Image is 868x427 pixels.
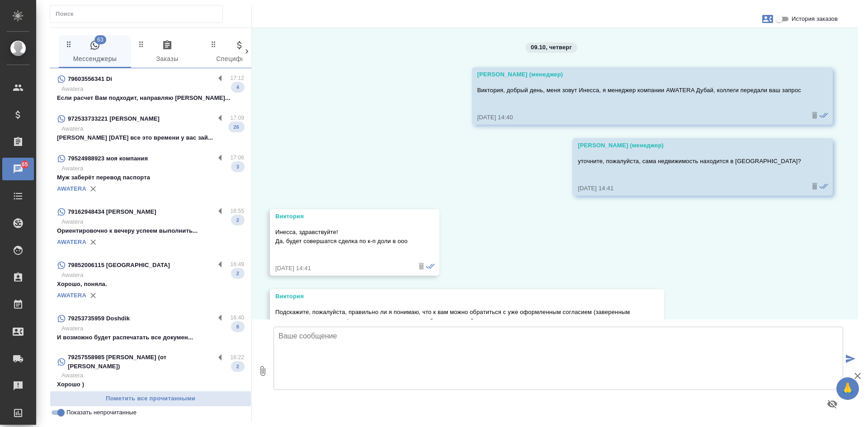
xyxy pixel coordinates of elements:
[68,75,112,84] p: 79603556341 Di
[230,153,244,162] p: 17:06
[61,371,244,380] p: Awatera
[230,74,244,83] p: 17:12
[275,292,632,301] div: Виктория
[57,239,86,245] a: AWATERA
[68,154,148,163] p: 79524988923 моя компания
[61,271,244,280] p: Awatera
[55,394,246,404] span: Пометить все прочитанными
[757,8,778,30] button: Заявки
[275,228,408,246] p: Инесса, здравствуйте! Да, будет совершатся сделка по к-п доли в ооо
[840,379,855,398] span: 🙏
[86,182,100,196] button: Удалить привязку
[477,86,801,95] p: Виктория, добрый день, меня зовут Инесса, я менеджер компании AWATERA Дубай, коллеги передали ваш...
[137,40,146,48] svg: Зажми и перетащи, чтобы поменять порядок вкладок
[836,377,859,400] button: 🙏
[477,70,801,79] div: [PERSON_NAME] (менеджер)
[57,333,244,342] p: И возможно будет распечатать все докумен...
[231,162,245,171] span: 3
[231,322,245,331] span: 8
[230,353,244,362] p: 16:22
[61,217,244,226] p: Awatera
[57,185,86,192] a: AWATERA
[231,216,245,225] span: 2
[275,308,632,335] p: Подскажите, пожалуйста, правильно ли я понимаю, что к вам можно обратиться с уже оформленным согл...
[275,212,408,221] div: Виктория
[275,264,408,273] div: [DATE] 14:41
[50,68,251,108] div: 79603556341 Di17:12AwateraЕсли расчет Вам подходит, направляю [PERSON_NAME]...4
[231,83,245,92] span: 4
[61,164,244,173] p: Awatera
[792,14,838,23] span: История заказов
[57,280,244,289] p: Хорошо, поняла.
[86,289,100,302] button: Удалить привязку
[231,362,245,371] span: 2
[209,40,270,65] span: Спецификации
[57,94,244,103] p: Если расчет Вам подходит, направляю [PERSON_NAME]...
[86,235,100,249] button: Удалить привязку
[57,380,244,389] p: Хорошо )
[61,124,244,133] p: Awatera
[228,122,245,131] span: 26
[578,184,801,193] div: [DATE] 14:41
[66,408,137,417] span: Показать непрочитанные
[68,207,156,216] p: 79162948434 [PERSON_NAME]
[2,158,34,180] a: 65
[230,313,244,322] p: 16:40
[50,391,251,407] button: Пометить все прочитанными
[68,353,215,371] p: 79257558985 [PERSON_NAME] (от [PERSON_NAME])
[57,133,244,142] p: [PERSON_NAME] [DATE] все это времени у вас зай...
[531,43,572,52] p: 09.10, четверг
[230,260,244,269] p: 16:49
[68,114,160,123] p: 972533733221 [PERSON_NAME]
[94,35,106,44] span: 63
[64,40,126,65] span: Мессенджеры
[50,308,251,347] div: 79253735959 Doshdik16:40AwateraИ возможно будет распечатать все докумен...8
[57,292,86,299] a: AWATERA
[50,347,251,408] div: 79257558985 [PERSON_NAME] (от [PERSON_NAME])16:22AwateraХорошо )2AWATERA
[57,173,244,182] p: Муж заберёт перевод паспорта
[230,113,244,122] p: 17:09
[50,254,251,308] div: 79852006115 [GEOGRAPHIC_DATA]16:49AwateraХорошо, поняла.2AWATERA
[578,141,801,150] div: [PERSON_NAME] (менеджер)
[209,40,218,48] svg: Зажми и перетащи, чтобы поменять порядок вкладок
[65,40,73,48] svg: Зажми и перетащи, чтобы поменять порядок вкладок
[61,84,244,94] p: Awatera
[56,8,222,20] input: Поиск
[57,226,244,235] p: Ориентировочно к вечеру успеем выполнить...
[230,206,244,216] p: 16:55
[477,113,801,122] div: [DATE] 14:40
[16,160,33,169] span: 65
[68,314,130,323] p: 79253735959 Doshdik
[61,324,244,333] p: Awatera
[137,40,198,65] span: Заказы
[231,269,245,278] span: 2
[50,148,251,201] div: 79524988923 моя компания17:06AwateraМуж заберёт перевод паспорта3AWATERA
[578,157,801,166] p: уточните, пожалуйста, сама недвижимость находится в [GEOGRAPHIC_DATA]?
[50,108,251,148] div: 972533733221 [PERSON_NAME]17:09Awatera[PERSON_NAME] [DATE] все это времени у вас зай...26
[821,393,843,415] button: Предпросмотр
[50,201,251,254] div: 79162948434 [PERSON_NAME]16:55AwateraОриентировочно к вечеру успеем выполнить...2AWATERA
[68,261,170,270] p: 79852006115 [GEOGRAPHIC_DATA]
